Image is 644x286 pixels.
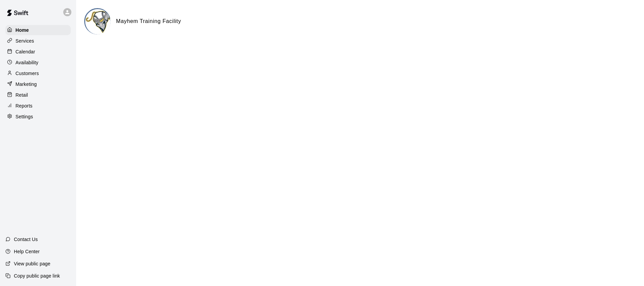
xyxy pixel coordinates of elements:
[5,90,71,100] a: Retail
[5,36,71,46] a: Services
[5,79,71,89] a: Marketing
[16,81,37,88] p: Marketing
[16,102,32,109] p: Reports
[85,9,111,34] img: Mayhem Training Facility logo
[16,27,29,33] p: Home
[14,260,50,267] p: View public page
[16,59,39,66] p: Availability
[5,101,71,111] a: Reports
[14,236,38,243] p: Contact Us
[5,25,71,35] a: Home
[5,47,71,57] a: Calendar
[16,113,33,120] p: Settings
[16,48,35,55] p: Calendar
[5,112,71,122] a: Settings
[16,38,34,44] p: Services
[5,57,71,68] a: Availability
[14,272,60,279] p: Copy public page link
[16,70,39,77] p: Customers
[16,92,28,98] p: Retail
[116,17,181,26] h6: Mayhem Training Facility
[14,248,40,255] p: Help Center
[5,68,71,78] a: Customers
